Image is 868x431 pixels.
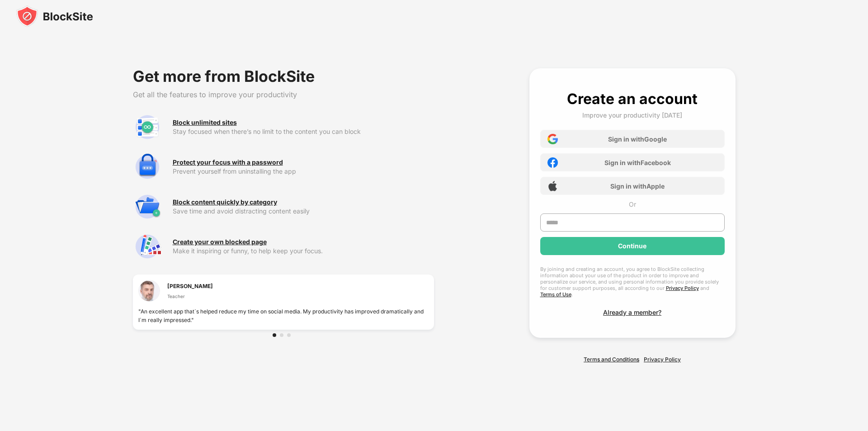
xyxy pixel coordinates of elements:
[167,293,213,300] div: Teacher
[547,134,558,144] img: google-icon.png
[547,157,558,168] img: facebook-icon.png
[644,356,681,363] a: Privacy Policy
[608,135,667,143] div: Sign in with Google
[604,159,671,166] div: Sign in with Facebook
[133,152,162,181] img: premium-password-protection.svg
[138,280,160,302] img: testimonial-1.jpg
[133,68,434,85] div: Get more from BlockSite
[547,181,558,191] img: apple-icon.png
[629,200,636,208] div: Or
[567,90,698,108] div: Create an account
[173,119,237,126] div: Block unlimited sites
[666,285,699,291] a: Privacy Policy
[173,159,283,166] div: Protect your focus with a password
[133,90,434,99] div: Get all the features to improve your productivity
[582,111,682,119] div: Improve your productivity [DATE]
[16,5,93,27] img: blocksite-icon-black.svg
[167,282,213,290] div: [PERSON_NAME]
[173,247,434,255] div: Make it inspiring or funny, to help keep your focus.
[618,242,646,250] div: Continue
[173,199,277,206] div: Block content quickly by category
[133,232,162,261] img: premium-customize-block-page.svg
[173,128,434,135] div: Stay focused when there’s no limit to the content you can block
[133,113,162,142] img: premium-unlimited-blocklist.svg
[603,308,661,316] div: Already a member?
[610,182,665,190] div: Sign in with Apple
[173,238,267,246] div: Create your own blocked page
[540,266,725,298] div: By joining and creating an account, you agree to BlockSite collecting information about your use ...
[173,208,434,215] div: Save time and avoid distracting content easily
[540,291,571,298] a: Terms of Use
[133,192,162,221] img: premium-category.svg
[584,356,639,363] a: Terms and Conditions
[138,307,429,324] div: "An excellent app that`s helped reduce my time on social media. My productivity has improved dram...
[173,168,434,175] div: Prevent yourself from uninstalling the app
